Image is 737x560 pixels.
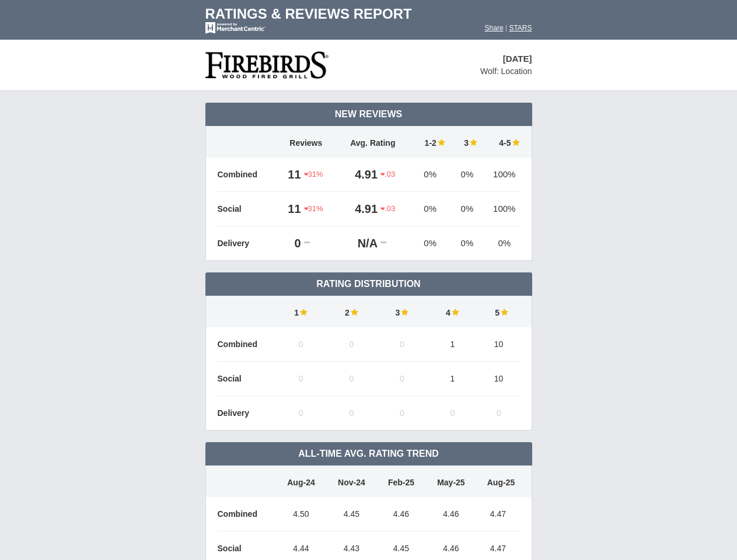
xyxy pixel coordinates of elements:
[410,157,451,192] td: 0%
[218,327,276,362] td: Combined
[205,22,266,34] img: mc-powered-by-logo-white-103.png
[276,296,327,327] td: 1
[205,103,532,126] td: New Reviews
[427,296,478,327] td: 4
[376,466,425,497] td: Feb-25
[505,24,507,32] span: |
[380,204,395,214] span: .03
[400,408,404,418] span: 0
[451,157,483,192] td: 0%
[299,308,308,316] img: star-full-15.png
[451,192,483,226] td: 0%
[469,138,477,146] img: star-full-15.png
[483,157,519,192] td: 100%
[336,157,380,192] td: 4.91
[425,497,476,531] td: 4.46
[304,169,323,180] span: 31%
[299,408,303,418] span: 0
[276,466,327,497] td: Aug-24
[218,192,276,226] td: Social
[205,272,532,296] td: Rating Distribution
[450,308,459,316] img: star-full-15.png
[276,192,304,226] td: 11
[503,54,532,64] span: [DATE]
[326,296,377,327] td: 2
[400,374,404,383] span: 0
[336,126,409,157] td: Avg. Rating
[400,339,404,349] span: 0
[511,138,520,146] img: star-full-15.png
[299,339,303,349] span: 0
[478,296,520,327] td: 5
[425,466,476,497] td: May-25
[349,374,354,383] span: 0
[276,126,337,157] td: Reviews
[427,362,478,396] td: 1
[427,327,478,362] td: 1
[205,51,329,79] img: stars-firebirds-restaurants-logo-50.png
[476,466,519,497] td: Aug-25
[410,226,451,261] td: 0%
[485,24,504,32] a: Share
[450,408,455,418] span: 0
[497,408,501,418] span: 0
[299,374,303,383] span: 0
[400,308,408,316] img: star-full-15.png
[436,138,445,146] img: star-full-15.png
[478,327,520,362] td: 10
[380,169,395,180] span: .03
[276,497,327,531] td: 4.50
[326,497,376,531] td: 4.45
[349,339,354,349] span: 0
[509,24,532,32] a: STARS
[218,497,276,531] td: Combined
[205,442,532,466] td: All-Time Avg. Rating Trend
[483,192,519,226] td: 100%
[410,192,451,226] td: 0%
[349,408,354,418] span: 0
[218,226,276,261] td: Delivery
[218,157,276,192] td: Combined
[336,226,380,261] td: N/A
[218,396,276,430] td: Delivery
[276,157,304,192] td: 11
[500,308,508,316] img: star-full-15.png
[451,126,483,157] td: 3
[350,308,358,316] img: star-full-15.png
[304,204,323,214] span: 31%
[451,226,483,261] td: 0%
[478,362,520,396] td: 10
[410,126,451,157] td: 1-2
[483,226,519,261] td: 0%
[336,192,380,226] td: 4.91
[480,66,532,76] span: Wolf: Location
[326,466,376,497] td: Nov-24
[376,497,425,531] td: 4.46
[377,296,428,327] td: 3
[218,362,276,396] td: Social
[483,126,519,157] td: 4-5
[276,226,304,261] td: 0
[476,497,519,531] td: 4.47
